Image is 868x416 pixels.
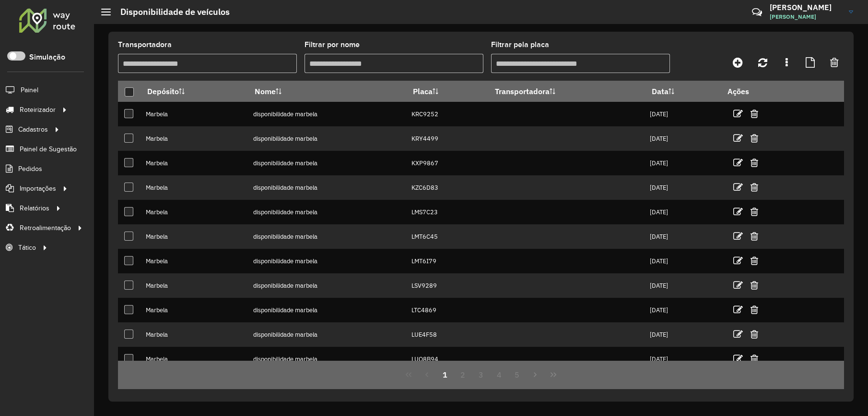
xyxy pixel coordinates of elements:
th: Nome [248,81,407,102]
a: Excluir [751,230,758,243]
th: Placa [406,81,488,102]
button: Next Page [526,366,544,384]
td: [DATE] [645,322,721,347]
span: Painel [21,85,38,95]
td: disponibilidade marbela [248,347,407,371]
th: Data [645,81,721,102]
h3: [PERSON_NAME] [770,3,842,12]
td: Marbela [141,175,248,200]
td: disponibilidade marbela [248,249,407,273]
button: 2 [454,366,472,384]
td: [DATE] [645,298,721,322]
td: [DATE] [645,102,721,126]
a: Editar [733,303,743,316]
th: Ações [721,81,778,101]
td: LTC4869 [406,298,488,322]
td: LMT6C45 [406,224,488,249]
a: Excluir [751,303,758,316]
td: Marbela [141,249,248,273]
td: disponibilidade marbela [248,175,407,200]
td: disponibilidade marbela [248,102,407,126]
a: Editar [733,352,743,365]
a: Editar [733,254,743,267]
td: Marbela [141,126,248,151]
span: Tático [18,243,36,253]
a: Editar [733,230,743,243]
button: 5 [508,366,527,384]
label: Transportadora [118,39,172,50]
a: Contato Rápido [747,2,767,23]
td: [DATE] [645,249,721,273]
a: Editar [733,328,743,341]
a: Excluir [751,328,758,341]
td: [DATE] [645,273,721,298]
td: Marbela [141,200,248,224]
span: Pedidos [18,164,42,174]
td: [DATE] [645,347,721,371]
td: KRY4499 [406,126,488,151]
label: Simulação [29,51,65,63]
td: Marbela [141,347,248,371]
span: Retroalimentação [20,223,71,233]
a: Excluir [751,205,758,218]
a: Editar [733,132,743,145]
th: Transportadora [488,81,645,102]
span: Painel de Sugestão [20,144,77,154]
a: Editar [733,181,743,194]
a: Excluir [751,279,758,292]
a: Excluir [751,352,758,365]
a: Editar [733,279,743,292]
a: Excluir [751,107,758,120]
td: [DATE] [645,126,721,151]
td: disponibilidade marbela [248,126,407,151]
span: Importações [20,184,56,194]
button: Last Page [544,366,563,384]
button: 3 [472,366,490,384]
td: LUE4F58 [406,322,488,347]
span: [PERSON_NAME] [770,12,842,21]
td: [DATE] [645,200,721,224]
td: Marbela [141,102,248,126]
label: Filtrar pela placa [491,39,549,50]
a: Excluir [751,132,758,145]
td: KZC6D83 [406,175,488,200]
td: [DATE] [645,151,721,175]
td: KRC9252 [406,102,488,126]
a: Editar [733,205,743,218]
td: disponibilidade marbela [248,298,407,322]
span: Roteirizador [20,105,56,115]
td: disponibilidade marbela [248,273,407,298]
th: Depósito [141,81,248,102]
label: Filtrar por nome [305,39,360,50]
td: [DATE] [645,224,721,249]
td: LSV9289 [406,273,488,298]
td: disponibilidade marbela [248,151,407,175]
td: Marbela [141,322,248,347]
a: Excluir [751,181,758,194]
span: Relatórios [20,203,49,213]
button: 4 [490,366,508,384]
td: disponibilidade marbela [248,200,407,224]
td: LMS7C23 [406,200,488,224]
td: Marbela [141,224,248,249]
h2: Disponibilidade de veículos [111,7,230,17]
td: LUO8B94 [406,347,488,371]
td: disponibilidade marbela [248,224,407,249]
td: Marbela [141,151,248,175]
a: Editar [733,156,743,169]
td: LMT6I79 [406,249,488,273]
td: KXP9867 [406,151,488,175]
td: Marbela [141,298,248,322]
a: Excluir [751,254,758,267]
td: disponibilidade marbela [248,322,407,347]
td: Marbela [141,273,248,298]
a: Editar [733,107,743,120]
button: 1 [436,366,454,384]
span: Cadastros [18,124,48,135]
td: [DATE] [645,175,721,200]
a: Excluir [751,156,758,169]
